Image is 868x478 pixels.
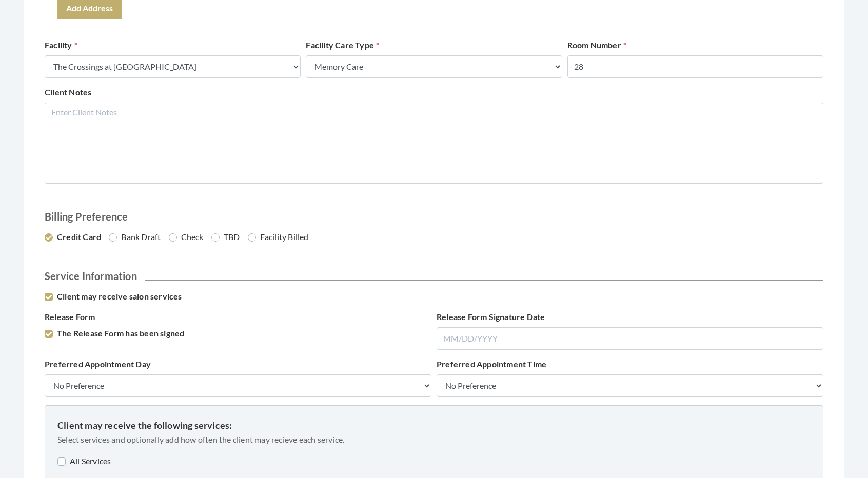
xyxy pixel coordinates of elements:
[57,432,811,447] p: Select services and optionally add how often the client may recieve each service.
[169,231,204,243] label: Check
[109,231,161,243] label: Bank Draft
[57,418,811,432] p: Client may receive the following services:
[45,327,184,340] label: The Release Form has been signed
[248,231,309,243] label: Facility Billed
[45,358,151,370] label: Preferred Appointment Day
[567,39,626,51] label: Room Number
[45,231,101,243] label: Credit Card
[45,39,77,51] label: Facility
[45,270,823,282] h2: Service Information
[211,231,240,243] label: TBD
[45,290,182,303] label: Client may receive salon services
[567,55,823,78] input: Enter Room Number
[45,311,95,323] label: Release Form
[437,327,823,350] input: MM/DD/YYYY
[437,311,545,323] label: Release Form Signature Date
[437,358,546,370] label: Preferred Appointment Time
[45,86,91,98] label: Client Notes
[306,39,379,51] label: Facility Care Type
[57,455,111,467] label: All Services
[45,210,823,223] h2: Billing Preference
